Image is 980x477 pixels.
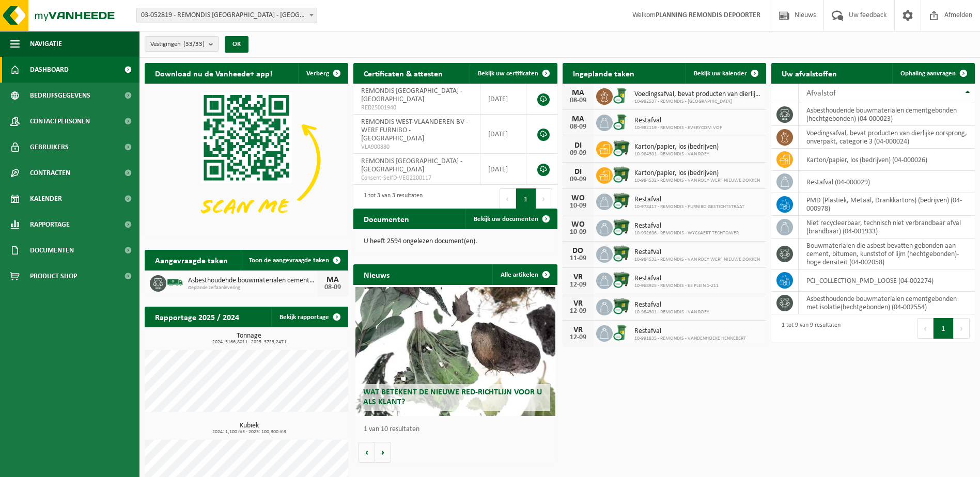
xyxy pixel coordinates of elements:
[568,326,588,334] div: VR
[568,247,588,255] div: DO
[361,104,472,112] span: RED25001940
[480,84,526,115] td: [DATE]
[799,126,975,149] td: voedingsafval, bevat producten van dierlijke oorsprong, onverpakt, categorie 3 (04-000024)
[799,193,975,216] td: PMD (Plastiek, Metaal, Drankkartons) (bedrijven) (04-000978)
[361,118,468,142] span: REMONDIS WEST-VLAANDEREN BV - WERF FURNIBO - [GEOGRAPHIC_DATA]
[613,218,630,236] img: WB-1100-CU
[361,87,462,103] span: REMONDIS [GEOGRAPHIC_DATA] - [GEOGRAPHIC_DATA]
[634,143,719,151] span: Karton/papier, los (bedrijven)
[634,301,709,309] span: Restafval
[634,90,761,99] span: Voedingsafval, bevat producten van dierlijke oorsprong, onverpakt, categorie 3
[776,317,841,340] div: 1 tot 9 van 9 resultaten
[634,169,760,178] span: Karton/papier, los (bedrijven)
[364,426,552,433] p: 1 van 10 resultaten
[634,275,719,283] span: Restafval
[634,336,746,342] span: 10-991835 - REMONDIS - VANDENHOEKE HENNEBERT
[568,229,588,236] div: 10-09
[298,63,347,84] button: Verberg
[568,150,588,157] div: 09-09
[568,141,588,150] div: DI
[188,277,317,285] span: Asbesthoudende bouwmaterialen cementgebonden (hechtgebonden)
[934,318,954,339] button: 1
[150,422,348,435] h3: Kubiek
[361,157,462,173] span: REMONDIS [GEOGRAPHIC_DATA] - [GEOGRAPHIC_DATA]
[30,263,77,289] span: Product Shop
[568,123,588,131] div: 08-09
[150,430,348,435] span: 2024: 1,100 m3 - 2025: 100,300 m3
[568,281,588,289] div: 12-09
[613,166,630,183] img: WB-1100-CU
[536,188,552,209] button: Next
[136,8,317,23] span: 03-052819 - REMONDIS WEST-VLAANDEREN - OOSTENDE
[322,276,343,284] div: MA
[166,274,184,291] img: BL-SO-LV
[30,108,90,134] span: Contactpersonen
[361,143,472,151] span: VLA900880
[480,154,526,185] td: [DATE]
[145,307,250,327] h2: Rapportage 2025 / 2024
[568,220,588,229] div: WO
[799,103,975,126] td: asbesthoudende bouwmaterialen cementgebonden (hechtgebonden) (04-000023)
[225,36,248,53] button: OK
[686,63,765,84] a: Bekijk uw kalender
[634,125,722,131] span: 10-982119 - REMONDIS - EVERYCOM VOF
[188,285,317,291] span: Geplande zelfaanlevering
[568,194,588,202] div: WO
[241,250,347,271] a: Toon de aangevraagde taken
[150,332,348,345] h3: Tonnage
[375,442,391,463] button: Volgende
[359,187,423,210] div: 1 tot 3 van 3 resultaten
[480,115,526,154] td: [DATE]
[145,250,238,270] h2: Aangevraagde taken
[954,318,970,339] button: Next
[516,188,536,209] button: 1
[613,245,630,262] img: WB-1100-CU
[563,63,645,83] h2: Ingeplande taken
[30,31,62,57] span: Navigatie
[353,63,453,83] h2: Certificaten & attesten
[806,89,836,98] span: Afvalstof
[364,238,547,245] p: U heeft 2594 ongelezen document(en).
[917,318,934,339] button: Previous
[613,297,630,315] img: WB-1100-CU
[634,248,760,257] span: Restafval
[694,70,747,77] span: Bekijk uw kalender
[30,134,69,160] span: Gebruikers
[183,41,205,47] count: (33/33)
[568,89,588,97] div: MA
[634,99,761,105] span: 10-982537 - REMONDIS - [GEOGRAPHIC_DATA]
[271,307,347,327] a: Bekijk rapportage
[634,204,744,210] span: 10-978417 - REMONDIS - FURNIBO GESTICHTSTRAAT
[137,8,317,23] span: 03-052819 - REMONDIS WEST-VLAANDEREN - OOSTENDE
[465,209,556,229] a: Bekijk uw documenten
[306,70,329,77] span: Verberg
[892,63,974,84] a: Ophaling aanvragen
[355,287,555,416] a: Wat betekent de nieuwe RED-richtlijn voor u als klant?
[568,97,588,104] div: 08-09
[568,255,588,262] div: 11-09
[613,87,630,104] img: WB-0240-CU
[322,284,343,291] div: 08-09
[145,84,348,236] img: Download de VHEPlus App
[568,115,588,123] div: MA
[30,160,70,186] span: Contracten
[613,192,630,210] img: WB-1100-CU
[361,174,472,182] span: Consent-SelfD-VEG2200117
[500,188,516,209] button: Previous
[634,178,760,184] span: 10-984532 - REMONDIS - VAN ROEY WERF NIEUWE DOKKEN
[145,36,219,52] button: Vestigingen(33/33)
[634,117,722,125] span: Restafval
[30,83,90,108] span: Bedrijfsgegevens
[150,37,205,52] span: Vestigingen
[30,186,62,212] span: Kalender
[634,230,739,236] span: 10-992696 - REMONDIS - WYCKAERT TECHTOWER
[613,139,630,157] img: WB-1100-CU
[353,264,400,284] h2: Nieuws
[145,63,283,83] h2: Download nu de Vanheede+ app!
[568,168,588,176] div: DI
[568,176,588,183] div: 09-09
[900,70,956,77] span: Ophaling aanvragen
[568,308,588,315] div: 12-09
[613,324,630,341] img: WB-0240-CU
[634,222,739,230] span: Restafval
